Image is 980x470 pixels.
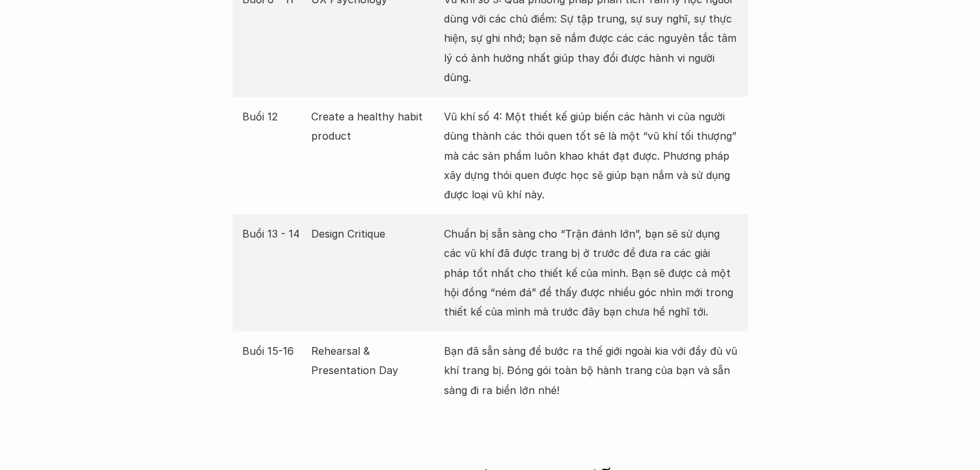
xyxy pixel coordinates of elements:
[242,341,305,361] p: Buổi 15-16
[311,107,437,146] p: Create a healthy habit product
[444,341,738,400] p: Bạn đã sẵn sàng để bước ra thế giới ngoài kia với đầy đủ vũ khí trang bị. Đóng gói toàn bộ hành t...
[444,107,738,205] p: Vũ khí số 4: Một thiết kế giúp biến các hành vi của người dùng thành các thói quen tốt sẽ là một ...
[311,224,437,243] p: Design Critique
[444,224,738,322] p: Chuẩn bị sẵn sàng cho “Trận đánh lớn”, bạn sẽ sử dụng các vũ khí đã được trang bị ở trước để đưa ...
[311,341,437,381] p: Rehearsal & Presentation Day
[242,224,305,243] p: Buổi 13 - 14
[242,107,305,126] p: Buổi 12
